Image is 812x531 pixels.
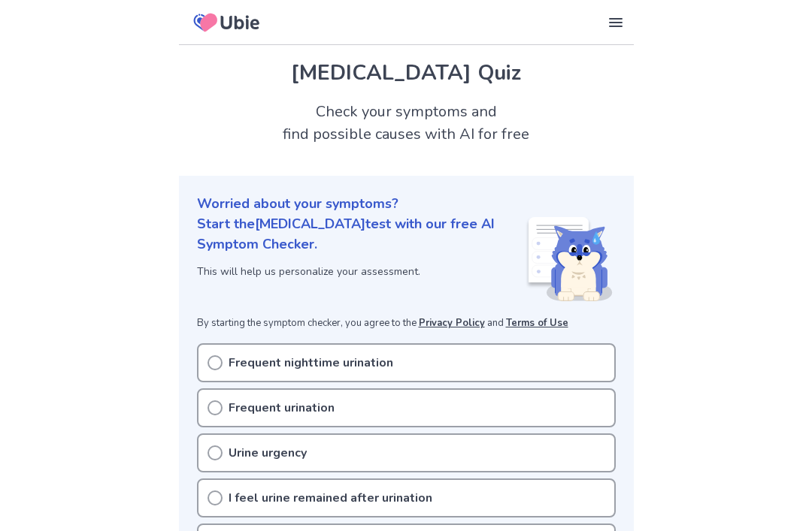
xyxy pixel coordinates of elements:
p: Start the [MEDICAL_DATA] test with our free AI Symptom Checker. [197,214,526,255]
p: Urine urgency [229,444,307,462]
p: Worried about your symptoms? [197,194,616,214]
p: This will help us personalize your assessment. [197,264,526,279]
a: Privacy Policy [419,316,485,330]
p: Frequent urination [229,399,335,417]
img: Shiba [526,217,613,301]
h1: [MEDICAL_DATA] Quiz [197,57,616,89]
h2: Check your symptoms and find possible causes with AI for free [179,101,634,146]
p: By starting the symptom checker, you agree to the and [197,316,616,331]
a: Terms of Use [506,316,568,330]
p: I feel urine remained after urination [229,489,432,507]
p: Frequent nighttime urination [229,354,393,372]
